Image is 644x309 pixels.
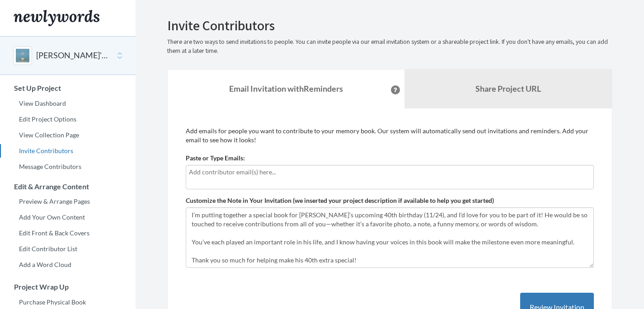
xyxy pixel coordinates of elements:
[0,283,136,291] h3: Project Wrap Up
[186,207,594,268] textarea: I’m putting together a special book for [PERSON_NAME]’s upcoming 40th birthday (11/24), and I’d l...
[167,18,612,33] h2: Invite Contributors
[186,154,245,163] label: Paste or Type Emails:
[36,50,109,61] button: [PERSON_NAME]'s 40th Birthday
[189,167,591,177] input: Add contributor email(s) here...
[475,84,541,94] b: Share Project URL
[167,37,612,56] p: There are two ways to send invitations to people. You can invite people via our email invitation ...
[0,183,136,191] h3: Edit & Arrange Content
[186,196,494,205] label: Customize the Note in Your Invitation (we inserted your project description if available to help ...
[186,126,594,145] p: Add emails for people you want to contribute to your memory book. Our system will automatically s...
[14,10,99,26] img: Newlywords logo
[229,84,343,94] strong: Email Invitation with Reminders
[0,84,136,92] h3: Set Up Project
